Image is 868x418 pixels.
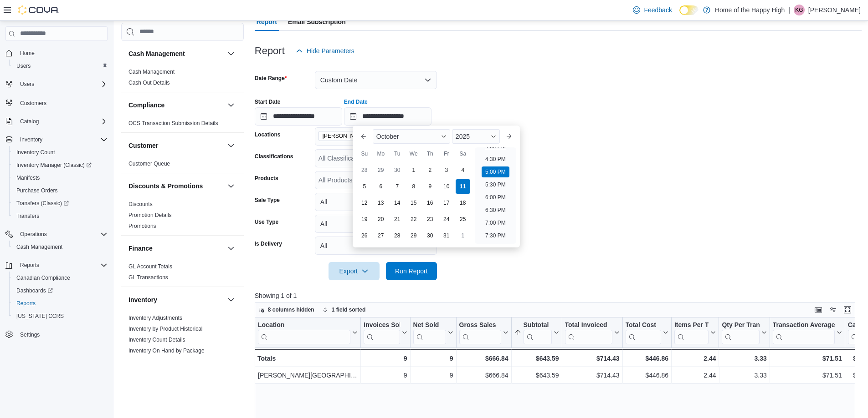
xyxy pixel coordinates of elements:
img: Cova [18,5,59,15]
button: Finance [226,243,236,254]
div: Qty Per Transaction [722,321,759,330]
div: Button. Open the year selector. 2025 is currently selected. [452,129,500,144]
button: Settings [2,328,111,341]
span: Export [334,262,374,280]
label: Use Type [255,218,278,226]
span: Purchase Orders [16,187,58,194]
button: Inventory [2,133,111,146]
span: Catalog [16,116,108,127]
span: Users [16,79,108,90]
button: Location [258,321,358,344]
div: day-29 [406,228,421,243]
button: All [315,215,437,233]
div: day-14 [390,196,405,210]
h3: Finance [128,244,153,253]
button: Cash Management [9,241,111,253]
span: Inventory Manager (Classic) [16,161,92,169]
button: 1 field sorted [319,304,370,315]
a: Cash Management [128,69,175,75]
ul: Time [475,147,516,244]
a: Inventory Count Details [128,337,185,343]
span: October [376,133,399,140]
div: day-9 [423,179,437,194]
span: Manifests [16,174,40,181]
a: Inventory by Product Historical [128,326,203,332]
div: Krystle Glover [794,5,805,15]
div: Sa [456,146,470,161]
button: Previous Month [356,129,371,144]
button: Enter fullscreen [842,304,853,315]
div: $643.59 [514,353,559,364]
div: day-1 [456,228,470,243]
button: Cash Management [226,48,236,59]
p: Showing 1 of 1 [255,291,862,300]
span: Transfers (Classic) [16,200,69,207]
a: Promotion Details [128,212,172,218]
div: 9 [413,370,453,381]
span: Estevan - Estevan Plaza - Fire & Flower [318,131,405,141]
div: Items Per Transaction [674,321,709,344]
h3: Cash Management [128,49,185,58]
li: 8:00 PM [482,243,509,254]
div: day-17 [439,196,454,210]
span: Promotion Details [128,212,172,219]
div: October, 2025 [356,162,471,244]
a: Home [16,48,38,59]
div: Compliance [121,118,244,132]
div: Invoices Sold [364,321,400,330]
div: Subtotal [523,321,551,330]
button: 8 columns hidden [255,304,318,315]
label: Locations [255,131,281,138]
div: day-15 [406,196,421,210]
button: Reports [2,259,111,272]
div: Discounts & Promotions [121,199,244,235]
div: $714.43 [565,370,619,381]
li: 7:30 PM [482,230,509,241]
div: day-23 [423,212,437,227]
a: Feedback [629,1,675,19]
div: day-18 [456,196,470,210]
div: Total Invoiced [565,321,612,344]
div: day-2 [423,163,437,177]
button: Reports [16,260,43,271]
span: Settings [16,329,108,340]
button: Inventory [128,295,224,304]
button: Gross Sales [459,321,508,344]
span: Reports [13,298,108,309]
div: day-5 [357,179,372,194]
button: Users [2,78,111,91]
div: Gross Sales [459,321,501,344]
div: Total Cost [625,321,661,330]
span: Inventory [20,136,42,143]
span: Inventory by Product Historical [128,325,203,332]
h3: Report [255,45,285,56]
a: Customer Queue [128,161,170,167]
div: Subtotal [523,321,551,344]
div: Qty Per Transaction [722,321,759,344]
div: 3.33 [722,370,766,381]
span: Customer Queue [128,160,170,167]
span: Reports [16,300,36,307]
span: Home [20,50,35,57]
div: day-11 [456,179,470,194]
button: Transfers [9,210,111,222]
div: $446.86 [625,370,668,381]
div: day-22 [406,212,421,227]
div: Totals [257,353,358,364]
div: Net Sold [413,321,446,344]
span: Users [16,62,31,70]
li: 5:00 PM [482,166,509,177]
span: Inventory [16,134,108,145]
input: Press the down key to enter a popover containing a calendar. Press the escape key to close the po... [344,107,431,126]
button: Customer [128,141,224,150]
button: Compliance [226,100,236,111]
span: OCS Transaction Submission Details [128,120,218,127]
span: GL Account Totals [128,263,172,270]
a: Dashboards [13,285,56,296]
span: Report [257,13,277,31]
span: Cash Management [16,243,62,251]
button: Display options [827,304,838,315]
div: day-19 [357,212,372,227]
button: Operations [16,229,51,240]
button: Subtotal [514,321,559,344]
